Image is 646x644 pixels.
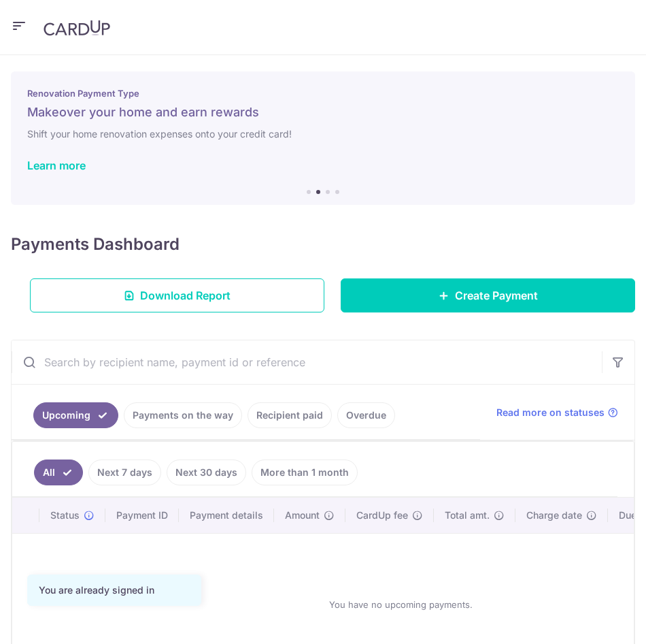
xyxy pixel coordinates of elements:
h5: Makeover your home and earn rewards [27,104,619,120]
span: Download Report [140,287,231,304]
a: Download Report [30,278,324,312]
a: Next 30 days [167,460,246,485]
h4: Payments Dashboard [11,232,180,257]
span: Amount [285,509,320,522]
p: Renovation Payment Type [27,88,619,99]
a: More than 1 month [252,460,358,485]
a: Overdue [337,402,395,428]
h6: Shift your home renovation expenses onto your credit card! [27,126,619,142]
span: Create Payment [455,287,538,304]
input: Search by recipient name, payment id or reference [12,340,602,384]
a: Learn more [27,159,86,172]
span: Charge date [526,509,582,522]
span: CardUp fee [356,509,408,522]
span: Total amt. [445,509,490,522]
a: Recipient paid [248,402,332,428]
a: Read more on statuses [496,406,618,419]
img: CardUp [44,20,110,36]
a: Payments on the way [124,402,242,428]
div: You are already signed in [39,583,190,597]
a: Next 7 days [88,460,161,485]
a: Upcoming [33,402,118,428]
a: All [34,460,83,485]
span: Read more on statuses [496,406,605,419]
span: Status [50,509,80,522]
th: Payment ID [105,498,179,533]
a: Create Payment [341,278,635,312]
th: Payment details [179,498,274,533]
